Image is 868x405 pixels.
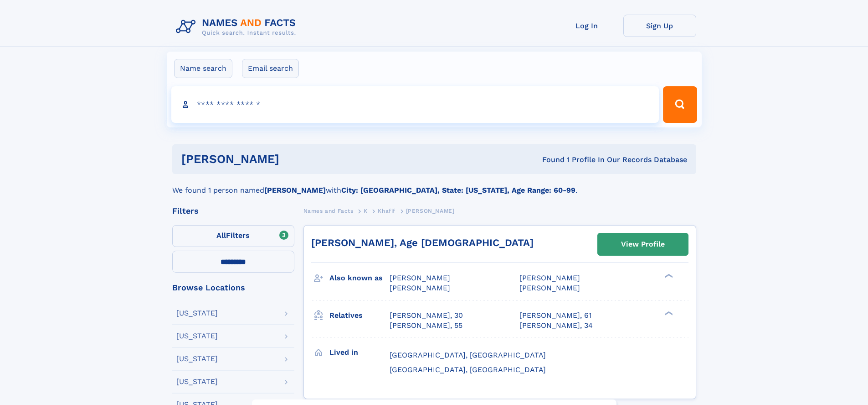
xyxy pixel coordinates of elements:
[390,321,462,331] a: [PERSON_NAME], 55
[519,284,580,292] span: [PERSON_NAME]
[264,186,326,195] b: [PERSON_NAME]
[519,274,580,282] span: [PERSON_NAME]
[176,310,218,317] div: [US_STATE]
[329,308,390,323] h3: Relatives
[378,205,395,216] a: Khafif
[623,15,696,37] a: Sign Up
[519,310,591,321] a: [PERSON_NAME], 61
[171,86,659,123] input: search input
[390,351,546,359] span: [GEOGRAPHIC_DATA], [GEOGRAPHIC_DATA]
[174,59,232,78] label: Name search
[390,310,463,321] a: [PERSON_NAME], 30
[663,310,673,316] div: ❯
[411,155,687,165] div: Found 1 Profile In Our Records Database
[176,378,218,385] div: [US_STATE]
[621,234,665,255] div: View Profile
[172,284,294,292] div: Browse Locations
[172,207,294,215] div: Filters
[303,205,354,216] a: Names and Facts
[406,208,455,214] span: [PERSON_NAME]
[550,15,623,37] a: Log In
[242,59,299,78] label: Email search
[598,233,688,255] a: View Profile
[663,86,697,123] button: Search Button
[172,225,294,247] label: Filters
[176,332,218,340] div: [US_STATE]
[181,153,411,165] h1: [PERSON_NAME]
[390,274,450,282] span: [PERSON_NAME]
[663,273,673,279] div: ❯
[364,205,368,216] a: K
[519,321,593,331] a: [PERSON_NAME], 34
[390,365,546,374] span: [GEOGRAPHIC_DATA], [GEOGRAPHIC_DATA]
[390,284,450,292] span: [PERSON_NAME]
[172,15,303,39] img: Logo Names and Facts
[378,208,395,214] span: Khafif
[172,174,696,196] div: We found 1 person named with .
[216,231,226,240] span: All
[329,270,390,286] h3: Also known as
[364,208,368,214] span: K
[341,186,575,195] b: City: [GEOGRAPHIC_DATA], State: [US_STATE], Age Range: 60-99
[176,355,218,363] div: [US_STATE]
[311,237,534,248] a: [PERSON_NAME], Age [DEMOGRAPHIC_DATA]
[329,345,390,360] h3: Lived in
